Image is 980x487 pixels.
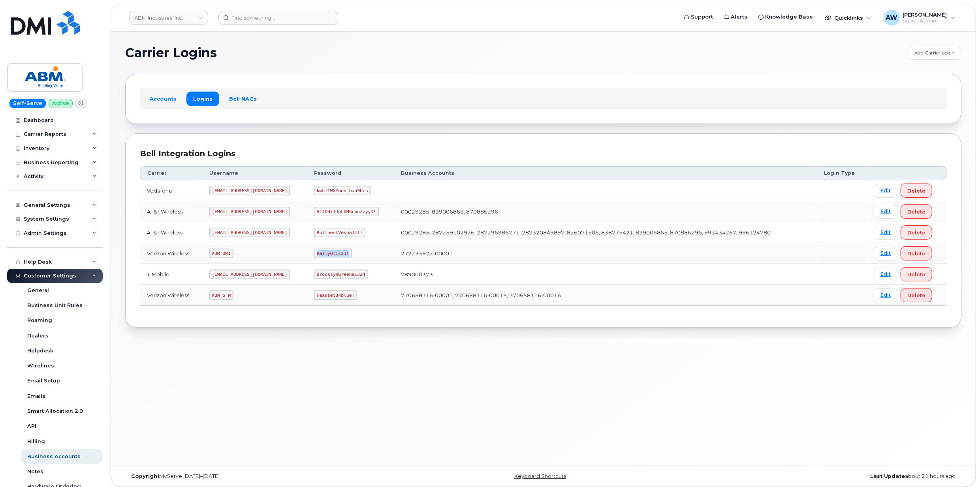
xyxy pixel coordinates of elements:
th: Password [307,166,394,180]
td: 770658116-00001, 770658116-00015, 770658116-00016 [394,285,817,306]
a: Bell NAGs [222,92,263,106]
a: Edit [874,184,897,198]
code: BrooklynGreene1324 [314,270,368,279]
code: RottnestVespa111! [314,228,365,237]
td: AT&T Wireless [140,222,202,243]
button: Delete [901,204,932,219]
button: Delete [901,267,932,281]
div: Bell Integration Logins [140,148,947,159]
th: Username [202,166,307,180]
a: Edit [874,226,897,240]
a: Edit [874,268,897,281]
div: about 21 hours ago [683,473,961,480]
th: Carrier [140,166,202,180]
th: Login Type [817,166,867,180]
td: 00029285, 839006865, 870886296 [394,201,817,222]
th: Business Accounts [394,166,817,180]
code: kwb!TWX*udn_ban9hcu [314,186,371,195]
a: Accounts [143,92,183,106]
a: Edit [874,288,897,302]
button: Delete [901,288,932,302]
code: [EMAIL_ADDRESS][DOMAIN_NAME] [209,228,290,237]
a: Add Carrier Login [908,46,961,60]
span: Carrier Logins [125,47,217,59]
div: MyServe [DATE]–[DATE] [125,473,404,480]
code: [EMAIL_ADDRESS][DOMAIN_NAME] [209,207,290,216]
span: Delete [907,250,925,257]
code: ABM_S_M [209,290,233,300]
strong: Copyright [131,473,160,479]
button: Delete [901,184,932,198]
code: ABM_DMI [209,249,233,258]
span: Delete [907,271,925,278]
td: Verizon Wireless [140,285,202,306]
span: Delete [907,229,925,236]
a: Edit [874,205,897,219]
a: Logins [186,92,219,106]
td: Vodafone [140,180,202,201]
span: Delete [907,187,925,195]
td: AT&T Wireless [140,201,202,222]
button: Delete [901,246,932,260]
td: 272233922-00001 [394,243,817,264]
span: Delete [907,292,925,299]
td: 00029285, 287259102926, 287296986771, 287320849897, 826071505, 838775421, 839006865, 870886296, 9... [394,222,817,243]
td: 789000373 [394,264,817,285]
code: Headset34blue! [314,290,357,300]
button: Delete [901,225,932,240]
a: Keyboard Shortcuts [514,473,566,479]
code: [EMAIL_ADDRESS][DOMAIN_NAME] [209,270,290,279]
td: Verizon Wireless [140,243,202,264]
strong: Last Update [870,473,905,479]
code: [EMAIL_ADDRESS][DOMAIN_NAME] [209,186,290,195]
span: Delete [907,208,925,215]
td: T-Mobile [140,264,202,285]
code: VClOHiIJpL0NGcbnZzyy1! [314,207,379,216]
code: RallyOtis21! [314,249,352,258]
a: Edit [874,247,897,260]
